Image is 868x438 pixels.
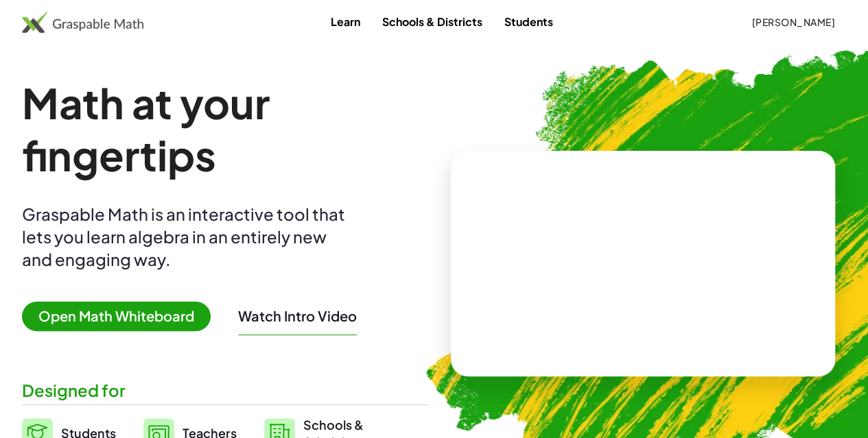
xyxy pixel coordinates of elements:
[22,379,429,402] div: Designed for
[540,212,746,315] video: What is this? This is dynamic math notation. Dynamic math notation plays a central role in how Gr...
[493,9,564,34] a: Students
[22,203,351,271] div: Graspable Math is an interactive tool that lets you learn algebra in an entirely new and engaging...
[22,302,211,331] span: Open Math Whiteboard
[238,307,357,325] button: Watch Intro Video
[22,77,429,181] h1: Math at your fingertips
[22,310,222,324] a: Open Math Whiteboard
[371,9,493,34] a: Schools & Districts
[740,10,846,34] button: [PERSON_NAME]
[320,9,371,34] a: Learn
[751,16,835,28] span: [PERSON_NAME]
